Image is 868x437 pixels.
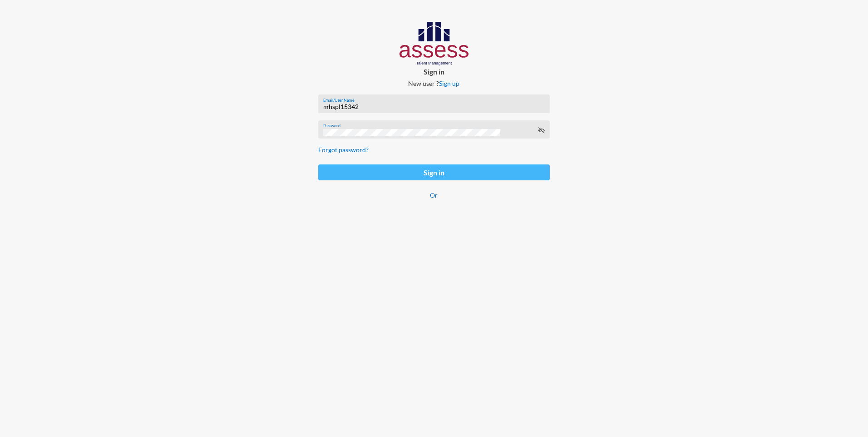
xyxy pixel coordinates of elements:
a: Sign up [439,79,459,87]
p: Or [318,191,549,199]
a: Forgot password? [318,146,369,154]
input: Email/User Name [323,103,545,110]
p: New user ? [311,79,557,87]
button: Sign in [318,164,549,180]
p: Sign in [311,67,557,76]
img: AssessLogoo.svg [399,22,469,65]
